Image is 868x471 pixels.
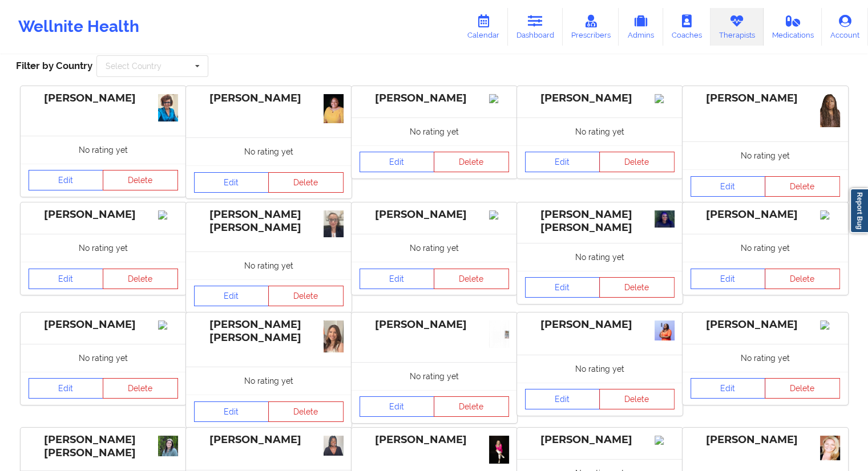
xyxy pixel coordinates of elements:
[683,234,848,262] div: No rating yet
[194,172,269,193] a: Edit
[21,344,186,372] div: No rating yet
[850,188,868,233] a: Report Bug
[691,433,840,446] div: [PERSON_NAME]
[820,436,840,460] img: 13248066-67d3-4db9-97e5-7632f366b313fullsizeoutput_1216.jpeg
[158,320,178,330] img: Image%2Fplaceholer-image.png
[691,92,840,105] div: [PERSON_NAME]
[683,344,848,372] div: No rating yet
[194,286,269,306] a: Edit
[360,208,509,221] div: [PERSON_NAME]
[599,389,675,409] button: Delete
[517,355,683,383] div: No rating yet
[324,320,344,352] img: be165684-895b-4be5-b409-4b8b4505697c_IMG_0669.jpg
[525,318,675,331] div: [PERSON_NAME]
[360,396,435,417] a: Edit
[186,251,352,279] div: No rating yet
[352,362,517,390] div: No rating yet
[691,269,766,289] a: Edit
[103,269,178,289] button: Delete
[459,8,508,46] a: Calendar
[158,94,178,121] img: bcd0bd97-f608-4e26-9834-e40db1ef5a62_Renee_Blue_Shirt.jpg
[655,94,675,103] img: Image%2Fplaceholer-image.png
[655,320,675,340] img: 2f8acd65-a77a-48d8-a74f-b2af1b9fa0c9_IMG_4765.jpeg
[158,210,178,220] img: Image%2Fplaceholer-image.png
[106,62,162,70] div: Select Country
[691,318,840,331] div: [PERSON_NAME]
[525,277,600,298] a: Edit
[599,152,675,172] button: Delete
[360,92,509,105] div: [PERSON_NAME]
[268,401,344,422] button: Delete
[765,378,840,399] button: Delete
[765,269,840,289] button: Delete
[29,378,104,399] a: Edit
[324,210,344,237] img: da86e186-9bc1-4442-8092-9b01e88fa3c0_image.jpg
[489,210,509,220] img: Image%2Fplaceholer-image.png
[434,396,509,417] button: Delete
[360,433,509,446] div: [PERSON_NAME]
[29,269,104,289] a: Edit
[489,94,509,103] img: Image%2Fplaceholer-image.png
[29,318,178,331] div: [PERSON_NAME]
[21,136,186,164] div: No rating yet
[186,367,352,395] div: No rating yet
[691,378,766,399] a: Edit
[683,141,848,169] div: No rating yet
[29,433,178,460] div: [PERSON_NAME] [PERSON_NAME]
[525,433,675,446] div: [PERSON_NAME]
[619,8,663,46] a: Admins
[489,320,509,348] img: da1aad8f-93a8-4a57-89ea-ab5c8aaa8e19_Scan_20250108.jpg
[820,320,840,330] img: Image%2Fplaceholer-image.png
[360,269,435,289] a: Edit
[525,208,675,234] div: [PERSON_NAME] [PERSON_NAME]
[434,269,509,289] button: Delete
[194,318,344,344] div: [PERSON_NAME] [PERSON_NAME]
[563,8,619,46] a: Prescribers
[508,8,563,46] a: Dashboard
[29,208,178,221] div: [PERSON_NAME]
[360,152,435,172] a: Edit
[324,436,344,456] img: 0.jpg
[655,210,675,228] img: 2a4ace3c-b90c-4573-8d5f-f8b814864418_IMG_5458.jpeg
[352,117,517,145] div: No rating yet
[525,152,600,172] a: Edit
[29,92,178,105] div: [PERSON_NAME]
[525,92,675,105] div: [PERSON_NAME]
[103,378,178,399] button: Delete
[16,60,92,71] span: Filter by Country
[691,176,766,197] a: Edit
[765,176,840,197] button: Delete
[517,117,683,145] div: No rating yet
[434,152,509,172] button: Delete
[599,277,675,298] button: Delete
[268,172,344,193] button: Delete
[29,170,104,190] a: Edit
[186,137,352,165] div: No rating yet
[21,234,186,262] div: No rating yet
[352,234,517,262] div: No rating yet
[820,94,840,127] img: afd0080e-4c29-46ea-82ae-68d97f1c60f7_1000002796.png
[517,243,683,271] div: No rating yet
[194,401,269,422] a: Edit
[489,436,509,464] img: 12.jpg
[103,170,178,190] button: Delete
[820,210,840,220] img: Image%2Fplaceholer-image.png
[158,436,178,456] img: IMG_2059.jpeg
[324,94,344,123] img: 2d9fd35e-50d5-4253-be1b-138b9cd5a709_Headshot_black_background.jpg
[691,208,840,221] div: [PERSON_NAME]
[194,433,344,446] div: [PERSON_NAME]
[822,8,868,46] a: Account
[194,208,344,234] div: [PERSON_NAME] [PERSON_NAME]
[764,8,822,46] a: Medications
[194,92,344,105] div: [PERSON_NAME]
[663,8,710,46] a: Coaches
[360,318,509,331] div: [PERSON_NAME]
[525,389,600,409] a: Edit
[710,8,764,46] a: Therapists
[268,286,344,306] button: Delete
[655,436,675,445] img: Image%2Fplaceholer-image.png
